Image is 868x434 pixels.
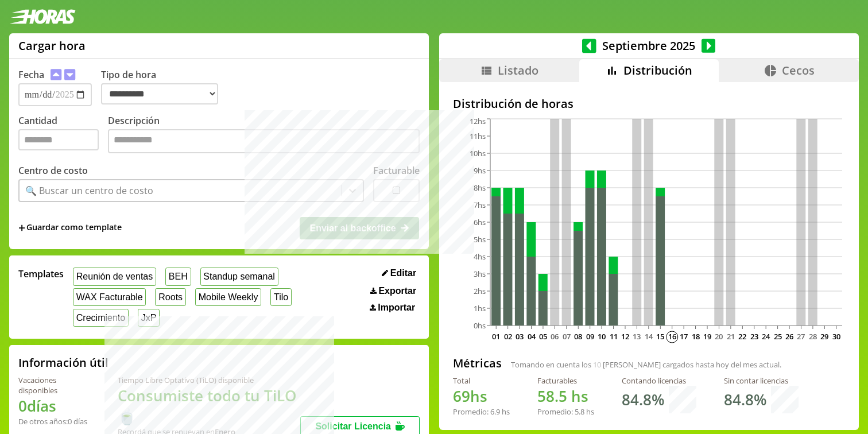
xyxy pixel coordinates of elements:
label: Facturable [373,164,420,177]
h1: hs [453,386,510,406]
text: 20 [715,331,723,342]
text: 02 [503,331,511,342]
span: Distribución [623,63,692,78]
tspan: 12hs [470,116,486,126]
text: 14 [645,331,653,342]
h1: 84.8 % [724,389,766,410]
label: Tipo de hora [101,68,227,106]
div: De otros años: 0 días [18,416,90,427]
tspan: 4hs [474,251,486,262]
button: Exportar [367,285,420,297]
span: Septiembre 2025 [596,38,702,53]
span: Tomando en cuenta los [PERSON_NAME] cargados hasta hoy del mes actual. [511,359,781,370]
span: 10 [593,359,601,370]
text: 15 [656,331,664,342]
span: 6.9 [490,406,500,417]
button: Mobile Weekly [195,288,261,306]
text: 11 [609,331,617,342]
h2: Distribución de horas [453,96,845,111]
text: 30 [832,331,840,342]
button: BEH [165,268,191,285]
div: Vacaciones disponibles [18,375,90,396]
div: Promedio: hs [537,406,594,417]
span: Solicitar Licencia [315,421,391,431]
text: 04 [527,331,536,342]
label: Centro de costo [18,164,88,177]
tspan: 8hs [474,183,486,193]
text: 06 [551,331,559,342]
button: Editar [378,268,420,279]
input: Cantidad [18,129,99,150]
text: 05 [539,331,547,342]
span: +Guardar como template [18,222,122,234]
text: 17 [680,331,688,342]
span: Templates [18,268,64,280]
tspan: 10hs [470,148,486,158]
text: 22 [738,331,746,342]
label: Cantidad [18,114,108,156]
text: 13 [633,331,641,342]
span: Editar [390,268,416,278]
span: + [18,222,25,234]
h1: 0 días [18,396,90,416]
text: 19 [703,331,711,342]
text: 12 [621,331,629,342]
div: Tiempo Libre Optativo (TiLO) disponible [118,375,301,385]
text: 09 [586,331,594,342]
select: Tipo de hora [101,83,218,104]
div: Sin contar licencias [724,375,799,386]
button: Tilo [270,288,292,306]
tspan: 3hs [474,269,486,279]
tspan: 5hs [474,234,486,245]
div: Contando licencias [622,375,696,386]
span: Exportar [378,286,416,296]
span: Listado [498,63,538,78]
text: 25 [773,331,781,342]
tspan: 7hs [474,200,486,210]
text: 28 [809,331,817,342]
span: 69 [453,386,470,406]
text: 07 [563,331,571,342]
text: 03 [516,331,524,342]
tspan: 0hs [474,320,486,331]
tspan: 1hs [474,303,486,313]
div: Promedio: hs [453,406,510,417]
tspan: 6hs [474,217,486,227]
span: 58.5 [537,386,567,406]
h1: hs [537,386,594,406]
text: 10 [598,331,606,342]
button: Crecimiento [73,309,129,327]
text: 16 [668,331,676,342]
text: 23 [750,331,758,342]
button: Reunión de ventas [73,268,156,285]
text: 18 [691,331,699,342]
span: 5.8 [575,406,584,417]
img: logotipo [9,9,76,24]
label: Fecha [18,68,44,81]
h2: Información útil [18,355,108,370]
div: 🔍 Buscar un centro de costo [25,184,153,197]
textarea: Descripción [108,129,420,153]
tspan: 11hs [470,131,486,141]
span: Importar [378,303,415,313]
text: 01 [492,331,500,342]
text: 08 [574,331,582,342]
h1: 84.8 % [622,389,664,410]
tspan: 2hs [474,286,486,296]
h1: Consumiste todo tu TiLO 🍵 [118,385,301,427]
h2: Métricas [453,355,502,371]
text: 24 [762,331,770,342]
button: JxP [138,309,160,327]
button: Standup semanal [200,268,278,285]
span: Cecos [782,63,815,78]
text: 21 [727,331,735,342]
div: Total [453,375,510,386]
label: Descripción [108,114,420,156]
text: 29 [820,331,828,342]
button: WAX Facturable [73,288,146,306]
text: 26 [785,331,793,342]
button: Roots [155,288,185,306]
text: 27 [797,331,805,342]
h1: Cargar hora [18,38,86,53]
div: Facturables [537,375,594,386]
